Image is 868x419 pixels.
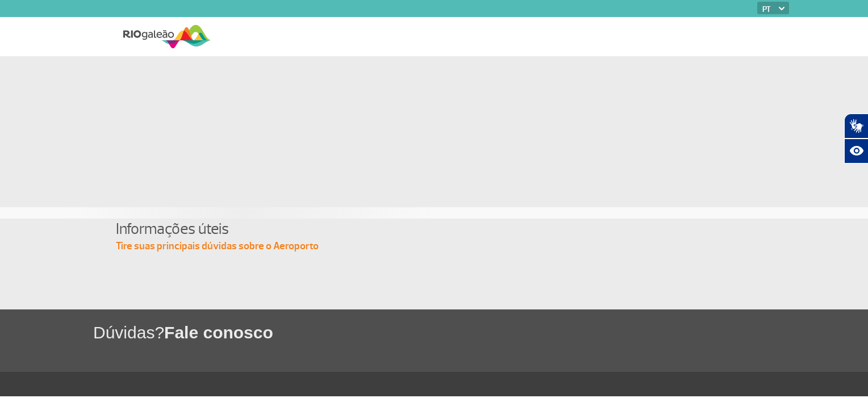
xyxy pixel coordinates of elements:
button: Abrir recursos assistivos. [844,139,868,164]
div: Plugin de acessibilidade da Hand Talk. [844,114,868,164]
h1: Dúvidas? [93,321,868,344]
button: Abrir tradutor de língua de sinais. [844,114,868,139]
p: Tire suas principais dúvidas sobre o Aeroporto [116,240,752,253]
span: Fale conosco [164,323,273,342]
h4: Informações úteis [116,219,752,240]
